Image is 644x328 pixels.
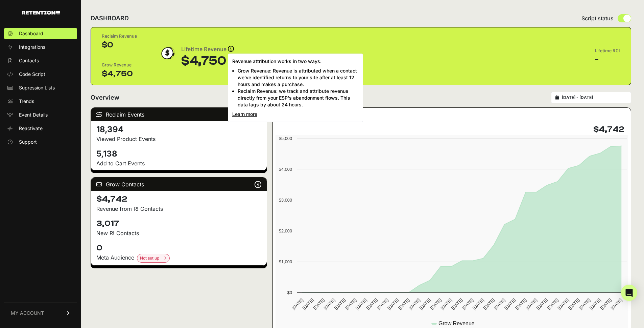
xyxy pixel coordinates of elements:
[19,111,48,118] span: Event Details
[19,44,45,50] span: Integrations
[279,228,292,233] text: $2,000
[4,28,77,39] a: Dashboard
[568,298,581,311] text: [DATE]
[323,298,336,311] text: [DATE]
[4,96,77,107] a: Trends
[589,298,602,311] text: [DATE]
[22,11,60,15] img: Retention.com
[593,124,624,135] h4: $4,742
[599,298,613,311] text: [DATE]
[621,285,637,301] div: Open Intercom Messenger
[91,178,267,191] div: Grow Contacts
[535,298,549,311] text: [DATE]
[355,298,368,311] text: [DATE]
[96,205,261,213] p: Revenue from R! Contacts
[232,111,257,117] a: Learn more
[96,124,261,135] h4: 18,394
[102,68,137,79] div: $4,750
[96,194,261,205] h4: $4,742
[91,93,119,102] h2: Overview
[96,218,261,229] h4: 3,017
[96,135,261,143] p: Viewed Product Events
[279,136,292,141] text: $5,000
[581,14,614,22] span: Script status
[279,259,292,264] text: $1,000
[19,98,34,105] span: Trends
[578,298,591,311] text: [DATE]
[4,42,77,53] a: Integrations
[4,82,77,93] a: Supression Lists
[96,148,261,159] h4: 5,138
[11,310,44,316] span: MY ACCOUNT
[595,47,620,54] div: Lifetime ROI
[493,298,506,311] text: [DATE]
[96,229,261,237] p: New R! Contacts
[96,253,261,263] div: Meta Audience
[4,137,77,147] a: Support
[4,303,77,323] a: MY ACCOUNT
[4,69,77,80] a: Code Script
[344,298,357,311] text: [DATE]
[4,123,77,134] a: Reactivate
[302,298,315,311] text: [DATE]
[102,40,137,50] div: $0
[408,298,421,311] text: [DATE]
[159,45,176,62] img: dollar-coin-05c43ed7efb7bc0c12610022525b4bbbb207c7efeef5aecc26f025e68dcafac9.png
[334,298,347,311] text: [DATE]
[102,33,137,40] div: Reclaim Revenue
[102,62,137,68] div: Grow Revenue
[610,298,623,311] text: [DATE]
[429,298,443,311] text: [DATE]
[238,67,359,88] li: Grow Revenue: Revenue is attributed when a contact we've identified returns to your site after at...
[482,298,496,311] text: [DATE]
[376,298,389,311] text: [DATE]
[546,298,559,311] text: [DATE]
[387,298,400,311] text: [DATE]
[91,14,129,23] h2: DASHBOARD
[438,321,475,326] text: Grow Revenue
[4,109,77,120] a: Event Details
[312,298,326,311] text: [DATE]
[19,71,45,78] span: Code Script
[4,55,77,66] a: Contacts
[19,125,43,132] span: Reactivate
[365,298,379,311] text: [DATE]
[440,298,453,311] text: [DATE]
[181,45,234,54] div: Lifetime Revenue
[96,243,261,253] h4: 0
[397,298,410,311] text: [DATE]
[279,167,292,172] text: $4,000
[238,88,359,108] li: Reclaim Revenue: we track and attribute revenue directly from your ESP's abandonment flows. This ...
[279,198,292,203] text: $3,000
[232,58,359,65] p: Revenue attribution works in two ways:
[595,54,620,65] div: -
[96,159,261,167] p: Add to Cart Events
[525,298,538,311] text: [DATE]
[557,298,570,311] text: [DATE]
[287,290,292,295] text: $0
[19,139,37,145] span: Support
[451,298,464,311] text: [DATE]
[419,298,432,311] text: [DATE]
[19,30,43,37] span: Dashboard
[181,54,234,68] div: $4,750
[19,84,55,91] span: Supression Lists
[19,57,39,64] span: Contacts
[461,298,474,311] text: [DATE]
[504,298,517,311] text: [DATE]
[291,298,304,311] text: [DATE]
[514,298,527,311] text: [DATE]
[472,298,485,311] text: [DATE]
[91,108,267,121] div: Reclaim Events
